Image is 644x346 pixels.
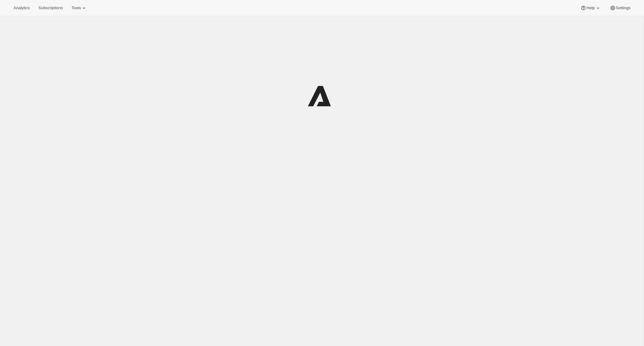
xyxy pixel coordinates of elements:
span: Help [586,6,595,10]
span: Tools [71,6,81,10]
button: Help [577,4,604,12]
span: Analytics [13,6,30,10]
span: Settings [616,6,631,10]
button: Subscriptions [35,4,66,12]
button: Analytics [10,4,33,12]
span: Subscriptions [38,6,63,10]
button: Settings [606,4,634,12]
button: Tools [68,4,91,12]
